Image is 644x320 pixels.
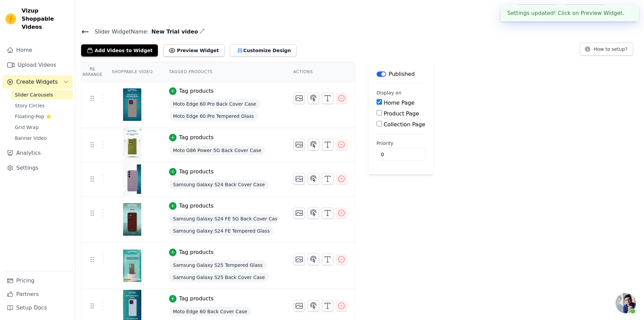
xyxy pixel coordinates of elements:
[285,62,355,82] th: Actions
[566,4,604,17] a: Book Demo
[169,248,214,256] button: Tag products
[22,7,70,31] span: Vizup Shoppable Videos
[169,133,214,142] button: Tag products
[3,301,73,315] a: Setup Docs
[580,47,633,54] a: How to setup?
[169,295,214,303] button: Tag products
[179,87,214,95] div: Tag products
[5,14,16,24] img: Vizup
[3,161,73,175] a: Settings
[169,202,214,210] button: Tag products
[169,87,214,95] button: Tag products
[199,27,205,36] div: Edit Name
[81,44,158,57] button: Add Videos to Widget
[11,133,73,143] a: Banner Video
[384,121,425,128] label: Collection Page
[3,146,73,160] a: Analytics
[161,62,285,82] th: Tagged Products
[293,207,305,219] button: Change Thumbnail
[123,163,142,195] img: vizup-images-8c47.png
[15,113,51,120] span: Floating-Pop ⭐
[15,91,53,98] span: Slider Carousels
[15,135,47,142] span: Banner Video
[163,44,224,57] button: Preview Widget
[149,28,198,36] span: New Trial video
[123,129,142,161] img: vizup-images-4258.png
[230,44,296,57] button: Customize Design
[123,88,142,121] img: hex-a2881983c18c45cdaeeb425c97143d9c.png
[293,254,305,265] button: Change Thumbnail
[11,123,73,132] a: Grid Wrap
[179,202,214,210] div: Tag products
[169,226,274,236] span: Samsung Galaxy S24 FE Tempered Glass
[3,58,73,72] a: Upload Videos
[179,133,214,142] div: Tag products
[610,5,639,17] button: S Sprig
[169,214,277,223] span: Samsung Galaxy S24 FE 5G Back Cover Case
[389,70,415,78] p: Published
[293,173,305,185] button: Change Thumbnail
[169,99,260,109] span: Moto Edge 60 Pro Back Cover Case
[169,180,269,189] span: Samsung Galaxy S24 Back Cover Case
[3,287,73,301] a: Partners
[384,110,419,117] label: Product Page
[580,43,633,56] button: How to setup?
[89,28,149,36] span: Slider Widget Name:
[169,111,258,121] span: Moto Edge 60 Pro Tempered Glass
[293,300,305,312] button: Change Thumbnail
[169,260,267,270] span: Samsung Galaxy S25 Tempered Glass
[123,250,142,282] img: vizup-images-8650.png
[293,92,305,104] button: Change Thumbnail
[293,139,305,150] button: Change Thumbnail
[179,168,214,176] div: Tag products
[11,112,73,121] a: Floating-Pop ⭐
[103,62,161,82] th: Shoppable Video
[81,62,103,82] th: Re Arrange
[169,146,265,155] span: Moto G86 Power 5G Back Cover Case
[169,307,251,316] span: Moto Edge 60 Back Cover Case
[169,273,269,282] span: Samsung Galaxy S25 Back Cover Case
[169,168,214,176] button: Tag products
[377,89,402,96] legend: Display on
[621,5,639,17] p: Sprig
[15,124,39,131] span: Grid Wrap
[624,9,632,17] button: Close
[3,274,73,287] a: Pricing
[11,101,73,110] a: Story Circles
[15,102,45,109] span: Story Circles
[384,100,414,106] label: Home Page
[16,78,58,86] span: Create Widgets
[3,43,73,57] a: Home
[179,248,214,256] div: Tag products
[501,5,639,21] div: Settings updated! Click on Preview Widget.
[518,4,556,17] a: Help Setup
[377,140,425,147] label: Priority
[179,295,214,303] div: Tag products
[123,203,142,236] img: vizup-images-6144.png
[11,90,73,100] a: Slider Carousels
[3,75,73,89] button: Create Widgets
[616,293,636,313] div: Open chat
